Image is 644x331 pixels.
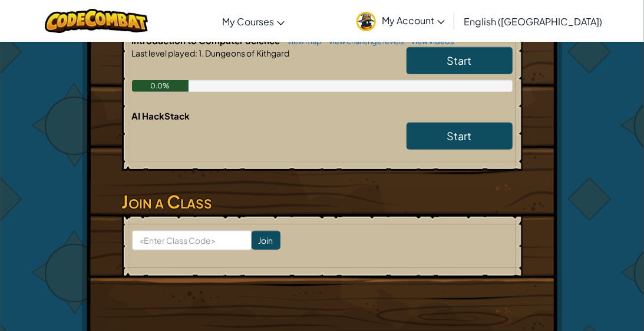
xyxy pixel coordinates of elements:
span: Start [447,54,472,67]
input: Join [252,231,280,250]
span: 1. [198,48,204,58]
a: My Courses [216,5,290,37]
div: 0.0% [132,80,189,92]
span: My Account [382,14,445,27]
img: CodeCombat logo [45,9,148,33]
span: Start [447,129,472,143]
span: Last level played [132,48,196,58]
span: Dungeons of Kithgard [204,48,290,58]
img: avatar [356,12,376,31]
span: : [196,48,198,58]
input: <Enter Class Code> [132,230,252,250]
span: AI HackStack [132,110,190,121]
span: English ([GEOGRAPHIC_DATA]) [464,15,602,28]
a: My Account [351,2,451,39]
a: English ([GEOGRAPHIC_DATA]) [458,5,608,37]
a: Start [407,123,513,150]
span: My Courses [222,15,274,28]
h3: Join a Class [122,188,523,215]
